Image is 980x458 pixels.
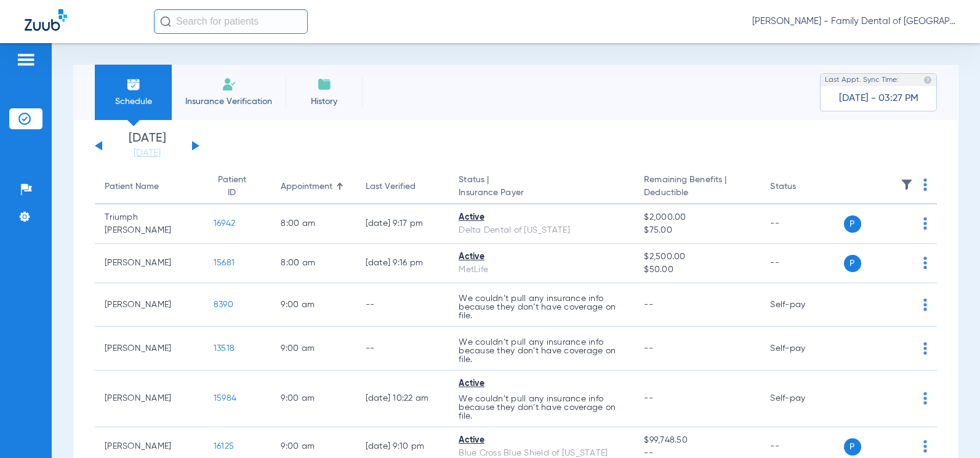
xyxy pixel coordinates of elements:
div: Appointment [281,180,332,193]
div: Patient Name [105,180,194,193]
div: Delta Dental of [US_STATE] [459,224,624,237]
td: Self-pay [760,327,843,371]
div: Appointment [281,180,345,193]
span: 15681 [214,259,235,267]
img: Zuub Logo [25,9,67,31]
img: last sync help info [923,76,932,84]
div: Active [459,377,624,390]
img: hamburger-icon [16,52,36,67]
span: 15984 [214,394,236,403]
td: [PERSON_NAME] [95,244,204,283]
td: Self-pay [760,371,843,427]
td: [PERSON_NAME] [95,327,204,371]
img: group-dot-blue.svg [923,257,927,269]
td: [PERSON_NAME] [95,371,204,427]
span: P [844,255,861,272]
td: [PERSON_NAME] [95,283,204,327]
td: [DATE] 10:22 AM [356,371,449,427]
img: group-dot-blue.svg [923,179,927,191]
td: [DATE] 9:16 PM [356,244,449,283]
span: Last Appt. Sync Time: [825,74,899,86]
span: 16125 [214,442,234,451]
span: P [844,438,861,456]
p: We couldn’t pull any insurance info because they don’t have coverage on file. [459,338,624,364]
th: Remaining Benefits | [634,170,760,204]
img: group-dot-blue.svg [923,342,927,355]
span: [DATE] - 03:27 PM [839,92,918,105]
td: 9:00 AM [271,371,355,427]
span: -- [644,300,653,309]
img: Search Icon [160,16,171,27]
img: filter.svg [901,179,913,191]
span: $99,748.50 [644,434,750,447]
span: -- [644,394,653,403]
span: Insurance Verification [181,95,276,108]
span: 13518 [214,344,235,353]
img: History [317,77,332,92]
span: 8390 [214,300,233,309]
div: Patient ID [214,174,250,199]
th: Status [760,170,843,204]
span: Deductible [644,187,750,199]
td: [DATE] 9:17 PM [356,204,449,244]
a: [DATE] [110,147,184,159]
span: [PERSON_NAME] - Family Dental of [GEOGRAPHIC_DATA] [752,15,955,28]
td: Self-pay [760,283,843,327]
img: group-dot-blue.svg [923,440,927,452]
img: group-dot-blue.svg [923,217,927,230]
li: [DATE] [110,132,184,159]
td: -- [356,327,449,371]
div: Active [459,211,624,224]
td: 9:00 AM [271,283,355,327]
p: We couldn’t pull any insurance info because they don’t have coverage on file. [459,294,624,320]
img: group-dot-blue.svg [923,392,927,404]
div: Patient ID [214,174,261,199]
p: We couldn’t pull any insurance info because they don’t have coverage on file. [459,395,624,420]
td: -- [760,244,843,283]
span: $75.00 [644,224,750,237]
td: 8:00 AM [271,204,355,244]
img: Manual Insurance Verification [222,77,236,92]
input: Search for patients [154,9,308,34]
img: Schedule [126,77,141,92]
div: MetLife [459,263,624,276]
span: -- [644,344,653,353]
td: -- [356,283,449,327]
span: History [295,95,353,108]
div: Last Verified [366,180,416,193]
td: 9:00 AM [271,327,355,371]
th: Status | [449,170,634,204]
span: Insurance Payer [459,187,624,199]
div: Patient Name [105,180,159,193]
img: group-dot-blue.svg [923,299,927,311]
td: 8:00 AM [271,244,355,283]
span: $50.00 [644,263,750,276]
span: 16942 [214,219,235,228]
td: -- [760,204,843,244]
span: $2,000.00 [644,211,750,224]
span: $2,500.00 [644,251,750,263]
td: Triumph [PERSON_NAME] [95,204,204,244]
div: Active [459,434,624,447]
span: P [844,215,861,233]
div: Active [459,251,624,263]
div: Last Verified [366,180,440,193]
span: Schedule [104,95,163,108]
